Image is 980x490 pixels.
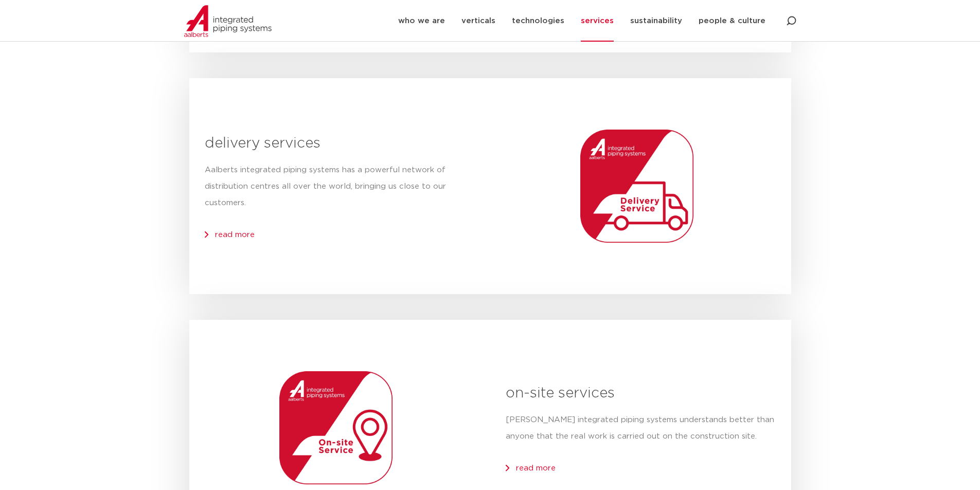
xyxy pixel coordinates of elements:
[516,464,556,472] a: read more
[205,162,475,211] p: Aalberts integrated piping systems has a powerful network of distribution centres all over the wo...
[205,133,475,154] h3: delivery services
[490,78,783,294] img: Aalberts_IPS_icon_delivery_service_rgb-1.png.webp
[215,231,255,239] a: read more
[506,412,776,445] p: [PERSON_NAME] integrated piping systems understands better than anyone that the real work is carr...
[506,383,776,404] h3: on-site services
